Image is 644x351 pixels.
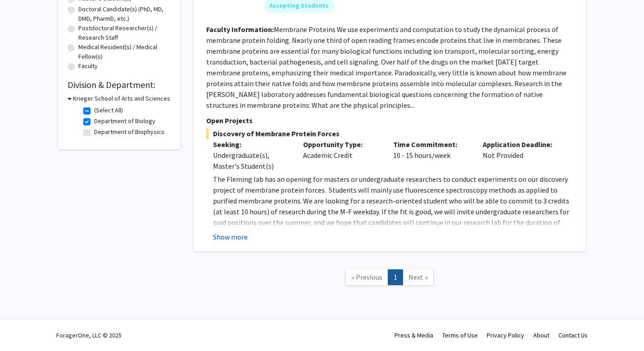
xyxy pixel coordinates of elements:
p: Opportunity Type: [303,139,380,150]
a: Press & Media [395,331,433,339]
button: Show more [213,231,248,242]
label: Department of Biophysics [94,127,164,137]
h3: Krieger School of Arts and Sciences [73,94,170,103]
a: 1 [388,269,403,285]
a: Terms of Use [442,331,478,339]
iframe: Chat [7,310,38,344]
label: Doctoral Candidate(s) (PhD, MD, DMD, PharmD, etc.) [78,5,171,23]
div: ForagerOne, LLC © 2025 [56,319,122,351]
span: Next » [408,272,428,282]
div: Undergraduate(s), Master's Student(s) [213,150,290,171]
p: Time Commitment: [393,139,470,150]
div: Academic Credit [296,139,386,171]
p: Open Projects [206,115,573,126]
label: Faculty [78,61,98,71]
p: The Fleming lab has an opening for masters or undergraduate researchers to conduct experiments on... [213,174,573,249]
a: Privacy Policy [487,331,524,339]
span: « Previous [351,272,382,282]
label: (Select All) [94,106,123,115]
fg-read-more: Membrane Proteins We use experiments and computation to study the dynamical process of membrane p... [206,25,567,110]
div: Not Provided [476,139,566,171]
span: Discovery of Membrane Protein Forces [206,128,573,139]
a: Previous Page [345,269,388,285]
p: Seeking: [213,139,290,150]
label: Postdoctoral Researcher(s) / Research Staff [78,23,171,42]
b: Faculty Information: [206,25,274,34]
p: Application Deadline: [483,139,559,150]
label: Department of Biology [94,116,155,126]
a: About [533,331,549,339]
label: Medical Resident(s) / Medical Fellow(s) [78,42,171,61]
a: Next Page [403,269,434,285]
div: 10 - 15 hours/week [386,139,476,171]
a: Contact Us [558,331,588,339]
nav: Page navigation [194,260,585,297]
h2: Division & Department: [68,79,171,90]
